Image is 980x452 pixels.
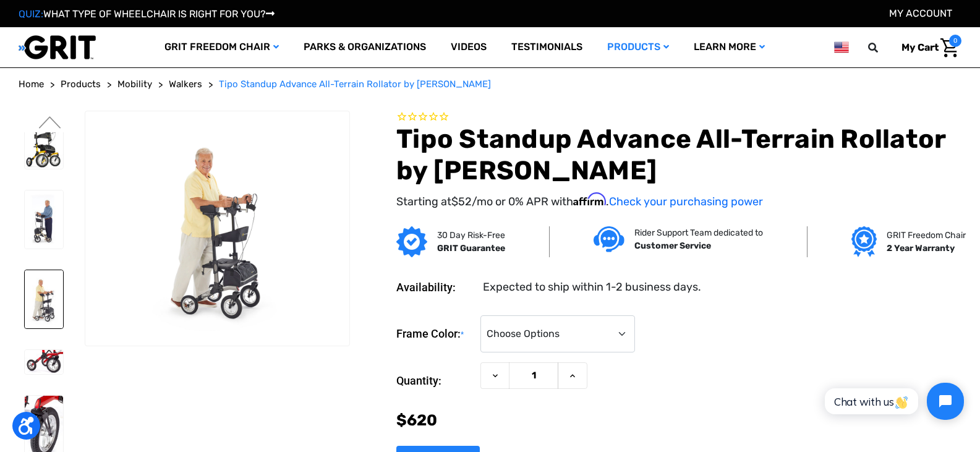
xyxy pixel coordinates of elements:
span: Tipo Standup Advance All-Terrain Rollator by [PERSON_NAME] [219,79,491,90]
img: GRIT All-Terrain Wheelchair and Mobility Equipment [19,35,96,60]
dd: Expected to ship within 1-2 business days. [483,279,701,296]
span: My Cart [901,41,939,53]
a: QUIZ:WHAT TYPE OF WHEELCHAIR IS RIGHT FOR YOU? [19,8,275,20]
img: GRIT Guarantee [396,226,427,257]
p: Starting at /mo or 0% APR with . [396,192,961,210]
p: Rider Support Team dedicated to [634,226,763,239]
span: 0 [949,35,961,47]
a: Home [19,77,44,92]
span: Products [61,79,101,90]
span: Affirm [573,192,606,206]
a: Testimonials [499,27,595,67]
h1: Tipo Standup Advance All-Terrain Rollator by [PERSON_NAME] [396,124,961,186]
a: Parks & Organizations [291,27,438,67]
a: Products [595,27,681,67]
span: Mobility [117,79,152,90]
img: Tipo Standup Advance All-Terrain Rollator by Comodita [25,120,63,169]
a: Learn More [681,27,777,67]
input: Search [874,35,892,61]
strong: GRIT Guarantee [437,243,505,254]
label: Quantity: [396,362,474,399]
span: $620 [396,411,437,429]
img: Grit freedom [851,226,877,257]
p: 30 Day Risk-Free [437,229,505,242]
a: Account [889,7,952,19]
a: Products [61,77,101,92]
strong: 2 Year Warranty [887,243,955,254]
span: QUIZ: [19,8,43,20]
span: Home [19,79,44,90]
a: GRIT Freedom Chair [152,27,291,67]
button: Go to slide 1 of 3 [37,116,63,131]
a: Tipo Standup Advance All-Terrain Rollator by [PERSON_NAME] [219,77,491,92]
img: Tipo Standup Advance All-Terrain Rollator by Comodita [85,111,349,346]
img: Customer service [594,226,624,252]
img: Tipo Standup Advance All-Terrain Rollator by Comodita [25,350,63,375]
img: Cart [940,38,958,58]
label: Frame Color: [396,315,474,353]
dt: Availability: [396,279,474,296]
p: GRIT Freedom Chair [887,229,966,242]
iframe: Tidio Chat [811,372,974,430]
span: $52 [451,195,472,208]
span: Rated 0.0 out of 5 stars 0 reviews [396,111,961,124]
img: Tipo Standup Advance All-Terrain Rollator by Comodita [25,190,63,249]
a: Walkers [169,77,202,92]
nav: Breadcrumb [19,77,961,92]
a: Videos [438,27,499,67]
strong: Customer Service [634,241,711,251]
img: Tipo Standup Advance All-Terrain Rollator by Comodita [25,270,63,328]
img: us.png [834,40,849,55]
span: Walkers [169,79,202,90]
a: Check your purchasing power - Learn more about Affirm Financing (opens in modal) [609,195,763,208]
a: Mobility [117,77,152,92]
a: Cart with 0 items [892,35,961,61]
